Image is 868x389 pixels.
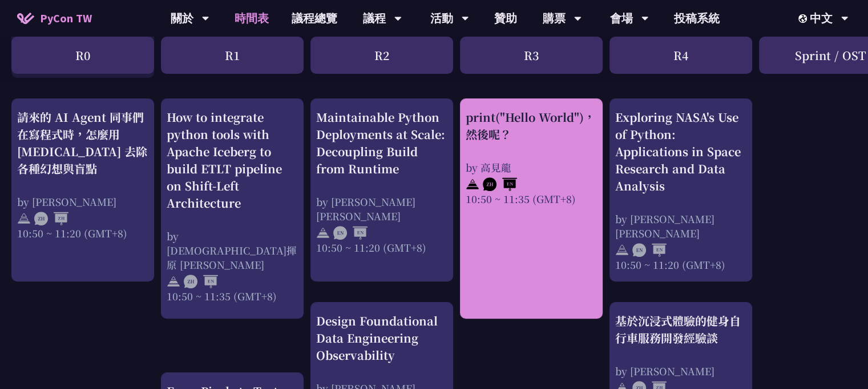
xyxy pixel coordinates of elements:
[34,212,68,225] img: ZHZH.38617ef.svg
[167,109,298,212] div: How to integrate python tools with Apache Iceberg to build ETLT pipeline on Shift-Left Architecture
[316,194,447,223] div: by [PERSON_NAME] [PERSON_NAME]
[17,194,148,209] div: by [PERSON_NAME]
[17,109,148,240] a: 請來的 AI Agent 同事們在寫程式時，怎麼用 [MEDICAL_DATA] 去除各種幻想與盲點 by [PERSON_NAME] 10:50 ~ 11:20 (GMT+8)
[798,14,810,23] img: Locale Icon
[615,109,746,272] a: Exploring NASA's Use of Python: Applications in Space Research and Data Analysis by [PERSON_NAME]...
[316,109,447,255] a: Maintainable Python Deployments at Scale: Decoupling Build from Runtime by [PERSON_NAME] [PERSON_...
[17,13,34,24] img: Home icon of PyCon TW 2025
[17,109,148,177] div: 請來的 AI Agent 同事們在寫程式時，怎麼用 [MEDICAL_DATA] 去除各種幻想與盲點
[615,212,746,240] div: by [PERSON_NAME] [PERSON_NAME]
[316,109,447,177] div: Maintainable Python Deployments at Scale: Decoupling Build from Runtime
[466,160,597,174] div: by 高見龍
[40,10,92,27] span: PyCon TW
[615,243,629,257] img: svg+xml;base64,PHN2ZyB4bWxucz0iaHR0cDovL3d3dy53My5vcmcvMjAwMC9zdmciIHdpZHRoPSIyNCIgaGVpZ2h0PSIyNC...
[316,312,447,364] div: Design Foundational Data Engineering Observability
[167,109,298,303] a: How to integrate python tools with Apache Iceberg to build ETLT pipeline on Shift-Left Architectu...
[11,37,154,74] div: R0
[460,37,603,74] div: R3
[167,289,298,303] div: 10:50 ~ 11:35 (GMT+8)
[167,275,180,288] img: svg+xml;base64,PHN2ZyB4bWxucz0iaHR0cDovL3d3dy53My5vcmcvMjAwMC9zdmciIHdpZHRoPSIyNCIgaGVpZ2h0PSIyNC...
[466,109,597,206] a: print("Hello World")，然後呢？ by 高見龍 10:50 ~ 11:35 (GMT+8)
[466,177,479,191] img: svg+xml;base64,PHN2ZyB4bWxucz0iaHR0cDovL3d3dy53My5vcmcvMjAwMC9zdmciIHdpZHRoPSIyNCIgaGVpZ2h0PSIyNC...
[615,312,746,347] div: 基於沉浸式體驗的健身自行車服務開發經驗談
[167,229,298,272] div: by [DEMOGRAPHIC_DATA]揮原 [PERSON_NAME]
[316,240,447,255] div: 10:50 ~ 11:20 (GMT+8)
[466,192,597,206] div: 10:50 ~ 11:35 (GMT+8)
[609,37,752,74] div: R4
[615,257,746,272] div: 10:50 ~ 11:20 (GMT+8)
[310,37,453,74] div: R2
[6,4,103,33] a: PyCon TW
[615,364,746,378] div: by [PERSON_NAME]
[316,226,330,240] img: svg+xml;base64,PHN2ZyB4bWxucz0iaHR0cDovL3d3dy53My5vcmcvMjAwMC9zdmciIHdpZHRoPSIyNCIgaGVpZ2h0PSIyNC...
[632,243,667,257] img: ENEN.5a408d1.svg
[466,109,597,143] div: print("Hello World")，然後呢？
[615,109,746,194] div: Exploring NASA's Use of Python: Applications in Space Research and Data Analysis
[184,275,218,288] img: ZHEN.371966e.svg
[333,226,368,240] img: ENEN.5a408d1.svg
[17,212,31,225] img: svg+xml;base64,PHN2ZyB4bWxucz0iaHR0cDovL3d3dy53My5vcmcvMjAwMC9zdmciIHdpZHRoPSIyNCIgaGVpZ2h0PSIyNC...
[161,37,304,74] div: R1
[483,177,517,191] img: ZHEN.371966e.svg
[17,226,148,240] div: 10:50 ~ 11:20 (GMT+8)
